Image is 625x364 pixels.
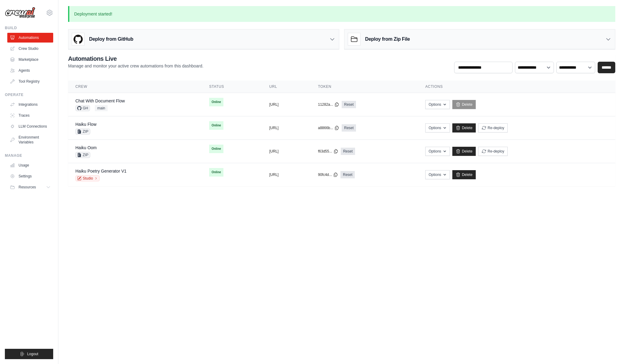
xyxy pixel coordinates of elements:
a: Haiku Oom [75,145,97,150]
button: Options [425,170,450,179]
button: a8866b... [318,125,339,130]
a: Chat With Document Flow [75,98,125,103]
button: Resources [7,182,53,192]
a: Delete [452,100,476,109]
span: Online [209,145,223,153]
span: GH [75,105,90,111]
a: Crew Studio [7,44,53,53]
h2: Automations Live [68,54,203,63]
p: Deployment started! [68,6,615,22]
img: Logo [5,7,35,19]
a: Tool Registry [7,77,53,86]
div: Operate [5,92,53,97]
a: Delete [452,170,476,179]
a: Delete [452,147,476,156]
a: Haiku Flow [75,122,96,127]
th: Crew [68,81,202,93]
button: 90fc4d... [318,172,338,177]
a: Integrations [7,100,53,109]
a: LLM Connections [7,122,53,131]
th: Status [202,81,262,93]
span: Logout [27,352,38,356]
a: Agents [7,66,53,75]
a: Settings [7,171,53,181]
th: Actions [418,81,615,93]
a: Delete [452,123,476,132]
span: Online [209,98,223,106]
button: Re-deploy [478,123,508,132]
a: Studio [75,175,100,181]
a: Reset [341,148,355,155]
h3: Deploy from Zip File [365,36,410,43]
div: Build [5,26,53,30]
button: Re-deploy [478,147,508,156]
a: Reset [340,171,355,178]
a: Automations [7,33,53,43]
a: Reset [342,124,356,132]
span: Online [209,168,223,177]
a: Reset [342,101,356,108]
button: f63d55... [318,149,338,154]
span: ZIP [75,129,90,135]
a: Marketplace [7,55,53,64]
a: Haiku Poetry Generator V1 [75,169,126,173]
img: GitHub Logo [72,33,84,45]
span: Online [209,121,223,130]
button: Options [425,147,450,156]
h3: Deploy from GitHub [89,36,133,43]
a: Usage [7,160,53,170]
p: Manage and monitor your active crew automations from this dashboard. [68,63,203,69]
span: Resources [19,185,36,190]
th: URL [262,81,311,93]
button: Options [425,100,450,109]
button: Logout [5,349,53,359]
span: main [95,105,108,111]
button: Options [425,123,450,132]
button: 11282a... [318,102,339,107]
a: Traces [7,111,53,120]
div: Manage [5,153,53,158]
th: Token [311,81,418,93]
a: Environment Variables [7,132,53,147]
span: ZIP [75,152,90,158]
